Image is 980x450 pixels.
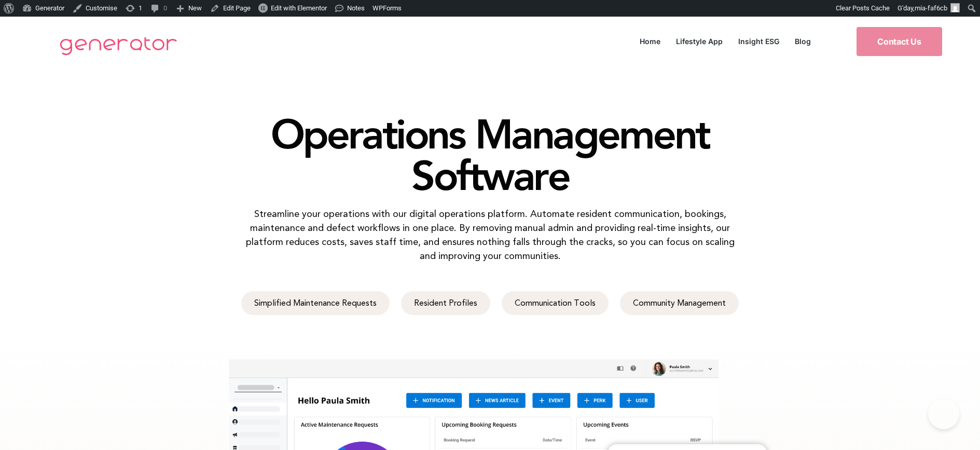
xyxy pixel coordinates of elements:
a: Lifestyle App [668,34,730,48]
p: Streamline your operations with our digital operations platform. Automate resident communication,... [239,207,741,263]
a: Home [632,34,668,48]
span: Community Management [633,299,726,307]
span: Resident Profiles [414,299,477,307]
span: Edit with Elementor [271,4,327,12]
nav: Menu [632,34,819,48]
span: Simplified Maintenance Requests [254,299,377,307]
a: Communication Tools [502,291,609,315]
a: Resident Profiles [401,291,490,315]
a: Simplified Maintenance Requests [241,291,390,315]
iframe: Toggle Customer Support [928,398,959,429]
a: Blog [787,34,819,48]
a: Community Management [620,291,739,315]
span: Communication Tools [515,299,596,307]
a: Insight ESG [730,34,787,48]
h1: Operations Management Software [195,113,786,196]
a: Contact Us [857,27,942,56]
span: Contact Us [877,37,921,46]
span: mia-faf6cb [915,4,947,12]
